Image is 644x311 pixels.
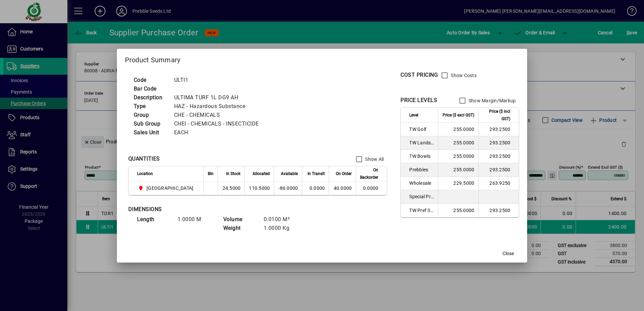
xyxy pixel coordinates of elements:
[443,111,474,119] span: Price ($ excl GST)
[226,170,240,177] span: In Stock
[483,108,510,123] span: Price ($ incl GST)
[147,185,193,192] span: [GEOGRAPHIC_DATA]
[478,136,519,150] td: 293.2500
[336,170,352,177] span: On Order
[478,177,519,190] td: 263.9250
[409,126,434,133] span: TW Golf
[260,224,301,233] td: 1.0000 Kg
[208,170,214,177] span: Bin
[409,180,434,186] span: Wholesale
[308,170,325,177] span: In Transit
[130,119,171,128] td: Sub Group
[438,177,478,190] td: 229.5000
[400,96,437,104] div: PRICE LEVELS
[310,185,325,191] span: 0.0000
[171,128,267,137] td: EACH
[117,49,527,68] h2: Product Summary
[134,215,174,224] td: Length
[220,224,260,233] td: Weight
[220,215,260,224] td: Volume
[467,97,516,104] label: Show Margin/Markup
[478,150,519,163] td: 293.2500
[364,156,384,163] label: Show All
[409,193,434,200] span: Special Price
[438,123,478,136] td: 255.0000
[137,170,153,177] span: Location
[438,136,478,150] td: 255.0000
[478,163,519,177] td: 293.2500
[245,181,274,195] td: 110.5000
[174,215,215,224] td: 1.0000 M
[274,181,302,195] td: -86.0000
[360,166,378,181] span: On Backorder
[409,207,434,214] span: TW Pref Sup
[171,119,267,128] td: CHEI - CHEMICALS - INSECTICIDE
[130,102,171,111] td: Type
[400,71,438,79] div: COST PRICING
[130,76,171,84] td: Code
[281,170,298,177] span: Available
[449,72,477,79] label: Show Costs
[171,102,267,111] td: HAZ - Hazardous Substance
[438,204,478,217] td: 255.0000
[218,181,245,195] td: 24.5000
[130,128,171,137] td: Sales Unit
[260,215,301,224] td: 0.0100 M³
[478,123,519,136] td: 293.2500
[171,93,267,102] td: ULTIMA TURF 1L DG9 AH
[137,184,196,192] span: PALMERSTON NORTH
[438,163,478,177] td: 255.0000
[409,111,418,119] span: Level
[438,150,478,163] td: 255.0000
[128,205,297,213] div: DIMENSIONS
[130,84,171,93] td: Bar Code
[409,139,434,146] span: TW Landscaper
[503,250,514,257] span: Close
[253,170,270,177] span: Allocated
[497,248,519,260] button: Close
[409,166,434,173] span: Prebbles
[478,204,519,217] td: 293.2500
[171,76,267,84] td: ULTI1
[356,181,387,195] td: 0.0000
[171,111,267,119] td: CHE - CHEMICALS
[130,111,171,119] td: Group
[128,155,160,163] div: QUANTITIES
[334,185,352,191] span: 40.0000
[130,93,171,102] td: Description
[409,153,434,160] span: TW Bowls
